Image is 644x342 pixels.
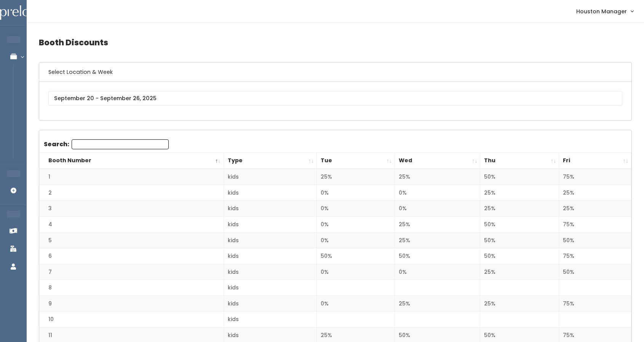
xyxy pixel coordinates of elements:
[559,201,631,217] td: 25%
[48,91,622,105] input: September 20 - September 26, 2025
[39,201,224,217] td: 3
[480,169,559,185] td: 50%
[395,264,480,280] td: 0%
[576,7,627,16] span: Houston Manager
[39,312,224,328] td: 10
[395,185,480,201] td: 0%
[569,3,641,19] a: Houston Manager
[395,232,480,248] td: 25%
[559,216,631,232] td: 75%
[317,153,395,169] th: Tue: activate to sort column ascending
[39,169,224,185] td: 1
[395,201,480,217] td: 0%
[559,264,631,280] td: 50%
[317,296,395,312] td: 0%
[317,201,395,217] td: 0%
[317,232,395,248] td: 0%
[224,153,317,169] th: Type: activate to sort column ascending
[39,32,632,53] h4: Booth Discounts
[224,296,317,312] td: kids
[224,248,317,264] td: kids
[39,185,224,201] td: 2
[317,216,395,232] td: 0%
[480,296,559,312] td: 25%
[224,169,317,185] td: kids
[39,264,224,280] td: 7
[480,264,559,280] td: 25%
[224,216,317,232] td: kids
[395,153,480,169] th: Wed: activate to sort column ascending
[317,264,395,280] td: 0%
[559,248,631,264] td: 75%
[39,296,224,312] td: 9
[395,169,480,185] td: 25%
[559,153,631,169] th: Fri: activate to sort column ascending
[39,153,224,169] th: Booth Number: activate to sort column descending
[395,248,480,264] td: 50%
[480,216,559,232] td: 50%
[480,232,559,248] td: 50%
[559,185,631,201] td: 25%
[224,280,317,296] td: kids
[559,296,631,312] td: 75%
[44,139,169,149] label: Search:
[480,153,559,169] th: Thu: activate to sort column ascending
[395,296,480,312] td: 25%
[224,201,317,217] td: kids
[39,62,631,82] h6: Select Location & Week
[39,248,224,264] td: 6
[480,248,559,264] td: 50%
[559,169,631,185] td: 75%
[224,232,317,248] td: kids
[39,216,224,232] td: 4
[224,185,317,201] td: kids
[559,232,631,248] td: 50%
[224,264,317,280] td: kids
[317,248,395,264] td: 50%
[317,169,395,185] td: 25%
[224,312,317,328] td: kids
[480,185,559,201] td: 25%
[317,185,395,201] td: 0%
[39,232,224,248] td: 5
[39,280,224,296] td: 8
[72,139,169,149] input: Search:
[480,201,559,217] td: 25%
[395,216,480,232] td: 25%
